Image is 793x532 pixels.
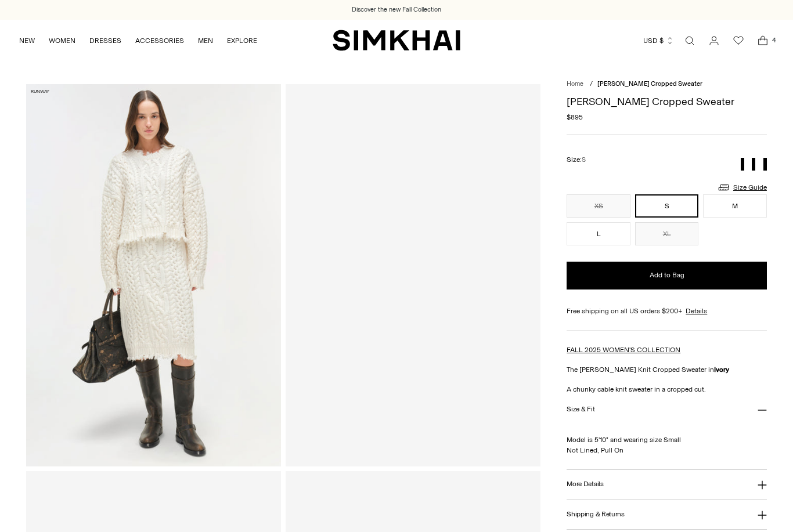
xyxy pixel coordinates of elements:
button: M [703,194,767,218]
a: SIMKHAI [333,29,460,52]
span: Add to Bag [650,270,684,280]
a: MEN [198,28,213,53]
a: Open cart modal [751,29,774,52]
button: Add to Bag [567,262,767,289]
a: EXPLORE [227,28,257,53]
a: Wishlist [727,29,750,52]
span: S [582,156,586,164]
h3: Shipping & Returns [567,511,625,518]
a: Go to the account page [702,29,726,52]
a: Home [567,80,583,88]
img: Felix Knit Cropped Sweater [26,84,281,466]
p: The [PERSON_NAME] Knit Cropped Sweater in [567,364,767,375]
span: $895 [567,112,583,122]
a: NEW [19,28,35,53]
button: XL [635,222,699,245]
button: Shipping & Returns [567,500,767,529]
a: Discover the new Fall Collection [352,5,441,15]
label: Size: [567,154,586,165]
a: WOMEN [49,28,75,53]
button: S [635,194,699,218]
h3: More Details [567,480,603,488]
a: DRESSES [89,28,121,53]
a: ACCESSORIES [135,28,184,53]
span: [PERSON_NAME] Cropped Sweater [597,80,702,88]
h3: Size & Fit [567,406,594,413]
strong: Ivory [714,365,729,374]
button: L [567,222,630,245]
a: Details [686,306,707,316]
span: 4 [769,35,779,45]
button: Size & Fit [567,395,767,424]
p: A chunky cable knit sweater in a cropped cut. [567,384,767,395]
a: Size Guide [717,180,767,194]
div: Free shipping on all US orders $200+ [567,306,767,316]
button: XS [567,194,630,218]
h1: [PERSON_NAME] Cropped Sweater [567,96,767,107]
p: Model is 5'10" and wearing size Small Not Lined, Pull On [567,424,767,455]
button: More Details [567,470,767,500]
a: Open search modal [678,29,701,52]
div: / [590,79,593,89]
a: FALL 2025 WOMEN'S COLLECTION [567,346,680,354]
nav: breadcrumbs [567,79,767,89]
button: USD $ [643,28,674,53]
a: Felix Knit Cropped Sweater [286,84,540,466]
